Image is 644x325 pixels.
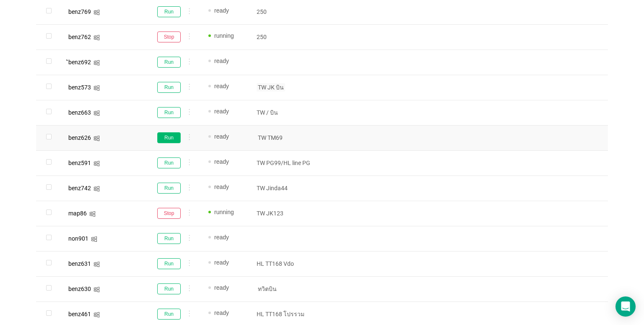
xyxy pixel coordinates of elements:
[68,286,91,292] div: benz630
[214,32,234,39] span: running
[157,57,181,68] button: Run
[257,285,278,293] span: ทวิตบิน
[89,211,96,217] i: icon: windows
[157,309,181,320] button: Run
[214,234,229,241] span: ready
[93,34,100,41] i: icon: windows
[257,159,318,167] p: TW PG99/HL line PG
[68,236,88,241] div: non901
[157,183,181,194] button: Run
[68,311,91,317] div: benz461
[214,108,229,115] span: ready
[214,183,229,190] span: ready
[214,7,229,14] span: ready
[93,9,100,16] i: icon: windows
[68,59,91,65] div: ิbenz692
[257,134,284,142] span: TW TM69
[68,160,91,166] div: benz591
[91,236,97,242] i: icon: windows
[214,83,229,89] span: ready
[157,82,181,93] button: Run
[93,160,100,167] i: icon: windows
[257,259,318,268] p: HL TT168 Vdo
[157,208,181,219] button: Stop
[68,110,91,115] div: benz663
[68,210,87,216] div: map86
[93,60,100,66] i: icon: windows
[157,258,181,269] button: Run
[157,157,181,168] button: Run
[93,85,100,91] i: icon: windows
[68,261,91,267] div: benz631
[214,58,229,64] span: ready
[257,310,318,318] p: HL TT168 โปรรวม
[157,132,181,143] button: Run
[257,83,285,92] span: TW JK บิน
[68,84,91,90] div: benz573
[68,135,91,141] div: benz626
[93,312,100,318] i: icon: windows
[68,9,91,15] div: benz769
[257,209,318,218] p: TW JK123
[214,158,229,165] span: ready
[157,107,181,118] button: Run
[157,6,181,17] button: Run
[93,135,100,142] i: icon: windows
[68,185,91,191] div: benz742
[214,309,229,316] span: ready
[214,209,234,215] span: running
[257,108,318,117] p: TW / บิน
[93,261,100,267] i: icon: windows
[93,286,100,293] i: icon: windows
[68,34,91,40] div: benz762
[214,133,229,140] span: ready
[157,31,181,42] button: Stop
[214,284,229,291] span: ready
[93,186,100,192] i: icon: windows
[615,296,636,317] div: Open Intercom Messenger
[257,33,318,41] p: 250
[157,233,181,244] button: Run
[157,283,181,294] button: Run
[257,184,318,192] p: TW Jinda44
[93,110,100,116] i: icon: windows
[214,259,229,266] span: ready
[257,8,318,16] p: 250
